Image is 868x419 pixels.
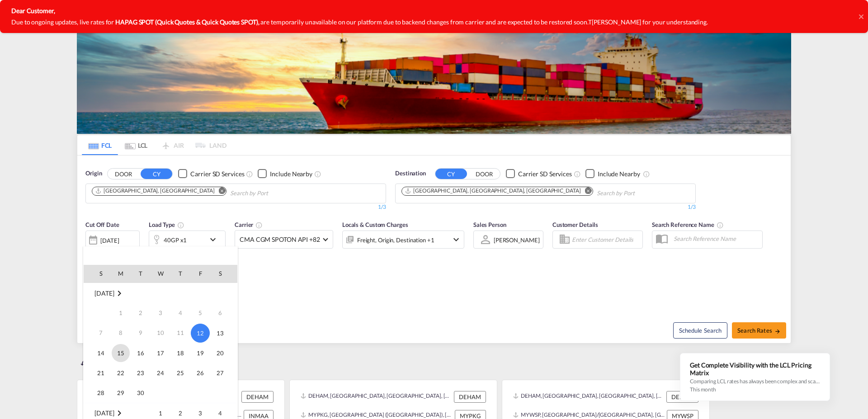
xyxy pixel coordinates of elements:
[210,363,237,383] td: Saturday September 27 2025
[111,265,131,283] th: M
[84,363,111,383] td: Sunday September 21 2025
[211,324,229,342] span: 13
[191,364,209,382] span: 26
[92,364,110,382] span: 21
[151,344,170,362] span: 17
[131,265,151,283] th: T
[84,283,237,303] tr: Week undefined
[84,363,237,383] tr: Week 4
[190,265,210,283] th: F
[111,383,131,403] td: Monday September 29 2025
[190,303,210,323] td: Friday September 5 2025
[84,323,111,343] td: Sunday September 7 2025
[151,265,170,283] th: W
[94,409,114,417] span: [DATE]
[92,344,110,362] span: 14
[112,344,130,362] span: 15
[170,343,190,363] td: Thursday September 18 2025
[151,323,170,343] td: Wednesday September 10 2025
[111,343,131,363] td: Monday September 15 2025
[84,303,237,323] tr: Week 1
[131,303,151,323] td: Tuesday September 2 2025
[84,283,237,303] td: September 2025
[211,344,229,362] span: 20
[210,343,237,363] td: Saturday September 20 2025
[151,364,170,382] span: 24
[191,324,210,343] span: 12
[112,364,130,382] span: 22
[210,265,237,283] th: S
[131,383,151,403] td: Tuesday September 30 2025
[151,303,170,323] td: Wednesday September 3 2025
[170,265,190,283] th: T
[170,303,190,323] td: Thursday September 4 2025
[190,343,210,363] td: Friday September 19 2025
[191,344,209,362] span: 19
[210,323,237,343] td: Saturday September 13 2025
[84,323,237,343] tr: Week 2
[132,384,150,402] span: 30
[84,343,111,363] td: Sunday September 14 2025
[111,323,131,343] td: Monday September 8 2025
[84,265,111,283] th: S
[211,364,229,382] span: 27
[84,383,111,403] td: Sunday September 28 2025
[151,363,170,383] td: Wednesday September 24 2025
[92,384,110,402] span: 28
[84,383,237,403] tr: Week 5
[94,289,114,297] span: [DATE]
[111,363,131,383] td: Monday September 22 2025
[210,303,237,323] td: Saturday September 6 2025
[171,364,189,382] span: 25
[111,303,131,323] td: Monday September 1 2025
[131,323,151,343] td: Tuesday September 9 2025
[170,323,190,343] td: Thursday September 11 2025
[132,344,150,362] span: 16
[132,364,150,382] span: 23
[190,363,210,383] td: Friday September 26 2025
[112,384,130,402] span: 29
[151,343,170,363] td: Wednesday September 17 2025
[171,344,189,362] span: 18
[84,343,237,363] tr: Week 3
[190,323,210,343] td: Friday September 12 2025
[131,343,151,363] td: Tuesday September 16 2025
[170,363,190,383] td: Thursday September 25 2025
[131,363,151,383] td: Tuesday September 23 2025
